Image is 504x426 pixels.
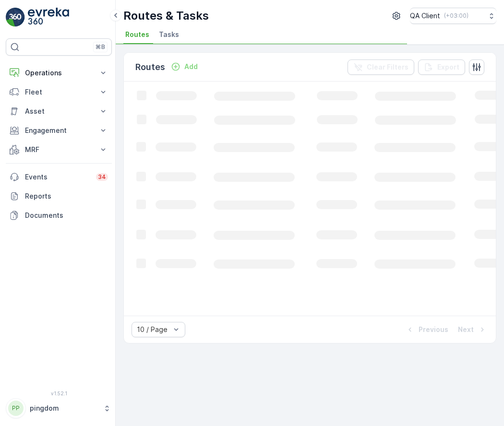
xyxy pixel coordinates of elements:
[96,43,105,51] p: ⌘B
[418,59,465,75] button: Export
[25,211,108,220] p: Documents
[25,191,108,201] p: Reports
[6,63,112,83] button: Operations
[159,30,179,39] span: Tasks
[6,398,112,418] button: PPpingdom
[8,401,24,416] div: PP
[25,145,93,154] p: MRF
[125,30,149,39] span: Routes
[28,8,69,27] img: logo_light-DOdMpM7g.png
[458,325,474,334] p: Next
[437,62,459,72] p: Export
[6,8,25,27] img: logo
[6,206,112,225] a: Documents
[98,173,106,181] p: 34
[348,59,414,75] button: Clear Filters
[30,403,98,413] p: pingdom
[367,62,408,72] p: Clear Filters
[444,12,468,20] p: ( +03:00 )
[25,126,93,135] p: Engagement
[6,167,112,187] a: Events34
[25,87,93,97] p: Fleet
[457,324,488,335] button: Next
[6,187,112,206] a: Reports
[404,324,449,335] button: Previous
[6,390,112,396] span: v 1.52.1
[135,60,165,74] p: Routes
[410,11,440,21] p: QA Client
[25,106,93,116] p: Asset
[25,68,93,78] p: Operations
[6,102,112,121] button: Asset
[6,121,112,140] button: Engagement
[167,61,202,72] button: Add
[410,8,496,24] button: QA Client(+03:00)
[419,325,448,334] p: Previous
[25,172,90,182] p: Events
[123,8,209,24] p: Routes & Tasks
[6,140,112,159] button: MRF
[184,62,198,71] p: Add
[6,83,112,102] button: Fleet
